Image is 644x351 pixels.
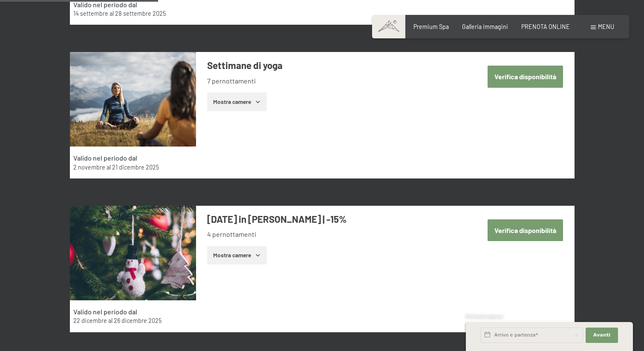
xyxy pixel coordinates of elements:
[73,316,192,325] div: al
[207,230,461,239] li: 4 pernottamenti
[207,59,461,72] h3: Settimane di yoga
[114,317,162,324] time: 26/12/2025
[112,164,159,171] time: 21/12/2025
[73,317,107,324] time: 22/12/2025
[593,332,610,339] span: Avanti
[462,23,508,30] a: Galleria immagini
[73,308,137,316] strong: Valido nel periodo dal
[207,246,267,265] button: Mostra camere
[115,10,166,17] time: 28/09/2025
[488,66,563,87] button: Verifica disponibilità
[488,219,563,241] button: Verifica disponibilità
[586,328,618,343] button: Avanti
[70,206,196,300] img: mss_renderimg.php
[73,9,192,18] div: al
[70,52,196,147] img: mss_renderimg.php
[73,0,137,9] strong: Valido nel periodo dal
[521,23,570,30] a: PRENOTA ONLINE
[466,314,503,319] span: Richiesta express
[73,163,192,172] div: al
[598,23,614,30] span: Menu
[73,164,105,171] time: 02/11/2025
[413,23,449,30] a: Premium Spa
[207,92,267,111] button: Mostra camere
[207,76,461,86] li: 7 pernottamenti
[73,154,137,162] strong: Valido nel periodo dal
[207,213,461,226] h3: [DATE] in [PERSON_NAME] | -15%
[73,10,108,17] time: 14/09/2025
